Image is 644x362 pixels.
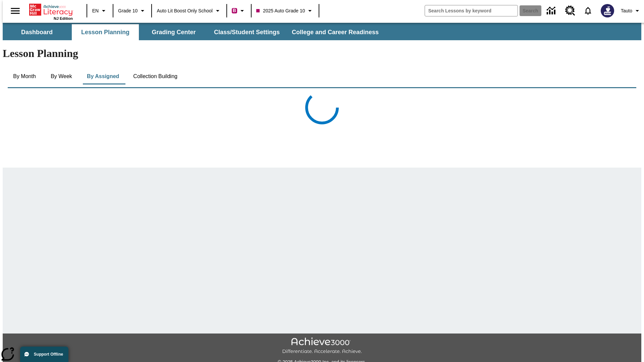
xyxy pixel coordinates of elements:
[92,7,99,14] span: EN
[282,338,362,355] img: Achieve3000 Differentiate Accelerate Achieve
[29,3,73,16] a: Home
[82,68,124,84] button: By Assigned
[5,1,25,21] button: Open side menu
[115,5,149,17] button: Grade: Grade 10, Select a grade
[72,24,139,40] button: Lesson Planning
[20,347,68,362] button: Support Offline
[140,24,207,40] button: Grading Center
[256,7,305,14] span: 2025 Auto Grade 10
[286,24,384,40] button: College and Career Readiness
[89,5,111,17] button: Language: EN, Select a language
[118,7,138,14] span: Grade 10
[29,2,73,20] div: Home
[8,68,41,84] button: By Month
[209,24,285,40] button: Class/Student Settings
[618,5,644,17] button: Profile/Settings
[233,6,236,15] span: B
[3,24,385,40] div: SubNavbar
[229,5,249,17] button: Boost Class color is violet red. Change class color
[425,5,518,16] input: search field
[543,2,561,20] a: Data Center
[128,68,183,84] button: Collection Building
[601,4,614,17] img: Avatar
[254,5,317,17] button: Class: 2025 Auto Grade 10, Select your class
[597,2,618,19] button: Select a new avatar
[3,23,641,40] div: SubNavbar
[157,7,213,14] span: Auto Lit Boost only School
[561,2,579,20] a: Resource Center, Will open in new tab
[34,352,63,357] span: Support Offline
[154,5,224,17] button: School: Auto Lit Boost only School, Select your school
[3,47,641,60] h1: Lesson Planning
[579,2,597,19] a: Notifications
[45,68,78,84] button: By Week
[621,7,632,14] span: Tauto
[3,24,70,40] button: Dashboard
[54,16,73,20] span: NJ Edition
